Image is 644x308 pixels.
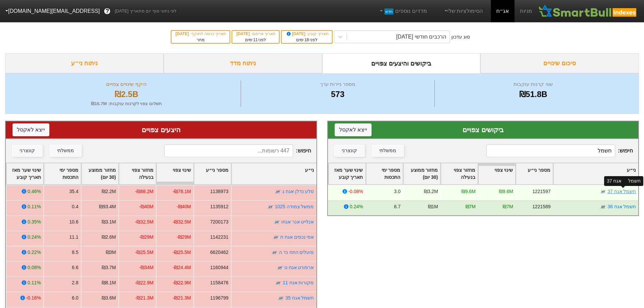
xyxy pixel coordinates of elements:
div: 10.6 [69,218,78,226]
div: 1221597 [532,188,550,195]
button: ייצא לאקסל [13,123,49,136]
div: ₪7M [465,203,475,210]
div: קונצרני [342,147,357,155]
div: -₪22.9M [173,279,191,286]
div: -₪78.1M [173,188,191,195]
div: 1135912 [210,203,229,210]
button: ייצא לאקסל [335,123,372,136]
button: קונצרני [334,145,365,157]
div: 1196799 [210,294,229,302]
div: Toggle SortBy [478,163,515,184]
div: Toggle SortBy [329,163,365,184]
div: הרכבים חודשי [DATE] [396,33,446,41]
div: Toggle SortBy [232,163,316,184]
div: ₪8.1M [102,279,116,286]
div: 0.22% [28,249,41,256]
div: -₪22.9M [135,279,153,286]
div: מספר ניירות ערך [243,80,432,88]
div: -₪21.3M [173,294,191,302]
div: -0.16% [26,294,41,302]
div: 35.4 [69,188,78,195]
img: tase link [273,219,280,226]
span: מחר [197,38,205,42]
span: ? [105,7,109,16]
img: tase link [277,264,283,271]
img: tase link [272,234,279,241]
div: ניתוח ני״ע [5,53,164,73]
div: 6620462 [210,249,229,256]
div: קונצרני [20,147,35,155]
div: 0.4 [72,203,78,210]
div: 2.8 [72,279,78,286]
div: -0.08% [348,188,363,195]
div: היצעים צפויים [13,125,310,135]
a: אפי נכסים אגח ח [280,234,314,240]
div: -₪40M [139,203,153,210]
div: ₪3.2M [424,188,438,195]
a: הסימולציות שלי [440,4,486,18]
div: 11.1 [69,234,78,241]
div: -₪21.3M [135,294,153,302]
a: מקורות אגח 11 [283,280,314,285]
div: Toggle SortBy [44,163,81,184]
div: תשלום צפוי לקרנות עוקבות : ₪16.7M [14,100,239,107]
div: ביקושים והיצעים צפויים [322,53,481,73]
div: 1158476 [210,279,229,286]
span: [DATE] [286,31,307,36]
div: Toggle SortBy [403,163,440,184]
span: חדש [384,8,393,15]
div: Toggle SortBy [194,163,231,184]
div: 0.11% [28,279,41,286]
div: 6.0 [72,294,78,302]
div: Toggle SortBy [516,163,553,184]
div: תאריך פרסום : [236,31,276,37]
div: ₪2.5B [14,88,239,100]
div: 573 [243,88,432,100]
div: ₪3.6M [102,294,116,302]
a: חשמל אגח 36 [607,204,636,209]
div: 1138973 [210,188,229,195]
a: ממשל צמודה 1025 [275,204,314,209]
div: לפני ימים [285,37,329,43]
div: ₪3.1M [102,218,116,226]
div: 0.24% [350,203,363,210]
a: חשמל אגח 37 [607,189,636,194]
div: סוג עדכון [451,33,470,41]
div: -₪29M [176,234,191,241]
span: 18 [304,38,309,42]
div: שווי קרנות עוקבות [436,80,630,88]
div: -₪25.5M [173,249,191,256]
div: -₪32.5M [173,218,191,226]
img: tase link [600,204,606,210]
div: Toggle SortBy [81,163,118,184]
a: חשמל אגח 35 [285,295,314,301]
div: 6.7 [394,203,400,210]
img: tase link [267,204,274,210]
div: -₪25.5M [135,249,153,256]
img: tase link [600,188,606,195]
a: פועלים התח נד ה [279,250,314,255]
div: ביקושים צפויים [335,125,632,135]
div: 1142231 [210,234,229,241]
div: -₪40M [176,203,191,210]
div: ממשלתי [57,147,74,155]
div: 7200173 [210,218,229,226]
div: 0.24% [28,234,41,241]
div: ₪1M [428,203,438,210]
span: חיפוש : [164,144,311,157]
div: ₪51.8B [436,88,630,100]
div: Toggle SortBy [553,163,638,184]
span: 11 [253,38,258,42]
div: תאריך כניסה לתוקף : [175,31,226,37]
div: ₪2.6M [102,234,116,241]
div: -₪32.5M [135,218,153,226]
a: סלע נדלן אגח ג [282,189,314,194]
div: Toggle SortBy [119,163,156,184]
button: קונצרני [12,145,43,157]
div: 0.46% [28,188,41,195]
img: tase link [271,249,278,256]
img: tase link [278,295,284,302]
div: סיכום שינויים [480,53,639,73]
div: לפני ימים [236,37,276,43]
div: ₪93.4M [99,203,116,210]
